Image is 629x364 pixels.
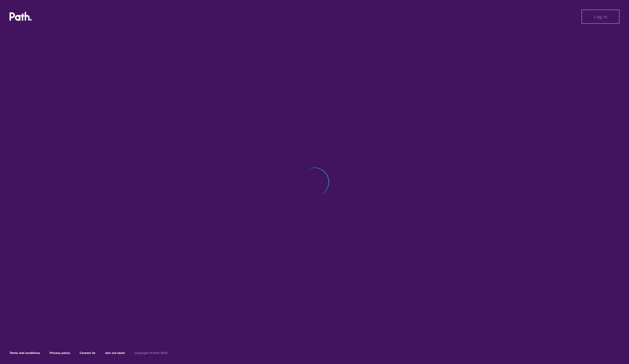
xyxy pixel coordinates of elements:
[581,10,619,24] button: Log in
[105,351,125,355] a: Join our team
[10,351,40,355] a: Terms and conditions
[594,14,607,19] span: Log in
[134,351,168,355] h6: Copyright © Path 2018
[80,351,95,355] a: Contact Us
[50,351,70,355] a: Privacy policy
